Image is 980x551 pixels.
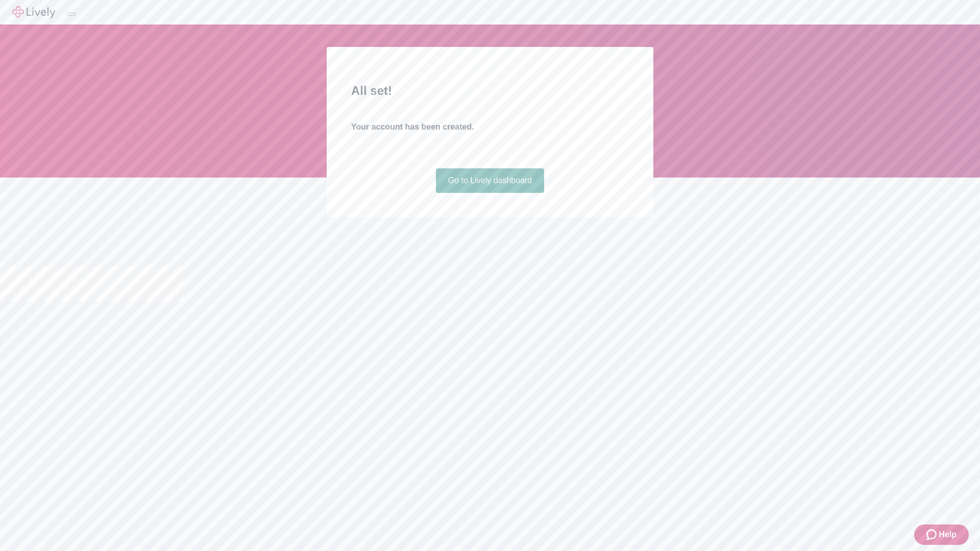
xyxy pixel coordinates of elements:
[914,524,969,545] button: Zendesk support iconHelp
[12,6,55,18] img: Lively
[926,529,939,541] svg: Zendesk support icon
[67,13,76,16] button: Log out
[436,168,545,193] a: Go to Lively dashboard
[351,121,629,133] h4: Your account has been created.
[939,529,957,541] span: Help
[351,82,629,100] h2: All set!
